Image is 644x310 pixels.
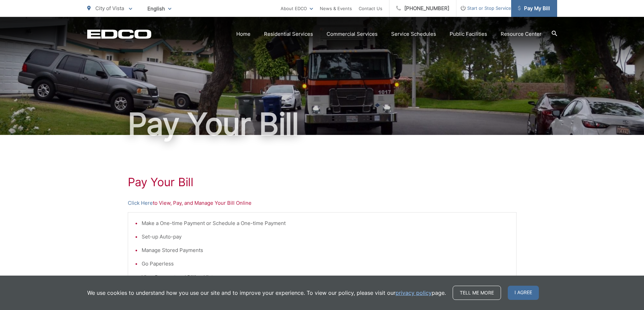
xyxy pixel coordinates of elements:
[320,4,352,12] a: News & Events
[128,199,153,207] a: Click Here
[142,233,509,241] li: Set-up Auto-pay
[391,30,436,38] a: Service Schedules
[281,4,313,12] a: About EDCO
[508,286,539,300] span: I agree
[128,175,517,189] h1: Pay Your Bill
[128,199,517,207] p: to View, Pay, and Manage Your Bill Online
[359,4,382,12] a: Contact Us
[518,4,550,12] span: Pay My Bill
[450,30,487,38] a: Public Facilities
[453,286,501,300] a: Tell me more
[396,289,432,297] a: privacy policy
[87,29,151,39] a: EDCD logo. Return to the homepage.
[142,219,509,227] li: Make a One-time Payment or Schedule a One-time Payment
[327,30,378,38] a: Commercial Services
[87,107,557,141] h1: Pay Your Bill
[236,30,251,38] a: Home
[142,3,176,15] span: English
[142,260,509,268] li: Go Paperless
[87,289,446,297] p: We use cookies to understand how you use our site and to improve your experience. To view our pol...
[142,246,509,254] li: Manage Stored Payments
[95,5,124,11] span: City of Vista
[501,30,542,38] a: Resource Center
[264,30,313,38] a: Residential Services
[142,273,509,281] li: View Payment and Billing History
